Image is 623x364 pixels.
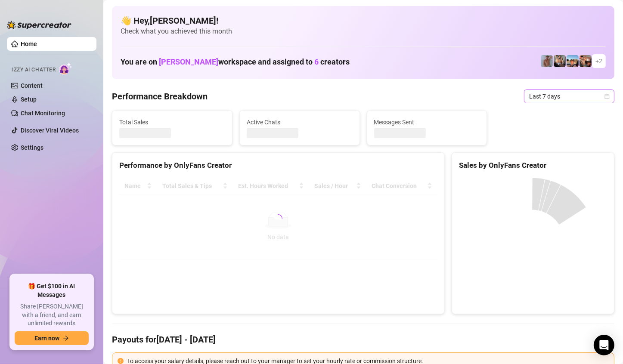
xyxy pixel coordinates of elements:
[21,144,43,151] a: Settings
[118,358,124,364] span: exclamation-circle
[112,90,208,102] h4: Performance Breakdown
[7,21,71,29] img: logo-BBDzfeDw.svg
[159,57,218,66] span: [PERSON_NAME]
[12,66,56,74] span: Izzy AI Chatter
[273,214,283,223] span: loading
[21,127,79,134] a: Discover Viral Videos
[604,94,610,99] span: calendar
[119,160,437,171] div: Performance by OnlyFans Creator
[15,302,89,328] span: Share [PERSON_NAME] with a friend, and earn unlimited rewards
[374,117,480,127] span: Messages Sent
[119,117,225,127] span: Total Sales
[314,57,319,66] span: 6
[21,96,37,103] a: Setup
[121,27,606,36] span: Check what you achieved this month
[21,110,65,117] a: Chat Monitoring
[63,335,69,341] span: arrow-right
[595,56,602,66] span: + 2
[59,62,72,75] img: AI Chatter
[529,90,609,103] span: Last 7 days
[554,55,566,67] img: George
[112,333,614,345] h4: Payouts for [DATE] - [DATE]
[121,15,606,27] h4: 👋 Hey, [PERSON_NAME] !
[580,55,592,67] img: Osvaldo
[15,282,89,299] span: 🎁 Get $100 in AI Messages
[459,160,607,171] div: Sales by OnlyFans Creator
[15,331,89,345] button: Earn nowarrow-right
[21,82,43,89] a: Content
[594,335,614,355] div: Open Intercom Messenger
[21,40,37,47] a: Home
[247,117,353,127] span: Active Chats
[541,55,553,67] img: Joey
[34,335,59,342] span: Earn now
[567,55,579,67] img: Zach
[121,57,350,67] h1: You are on workspace and assigned to creators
